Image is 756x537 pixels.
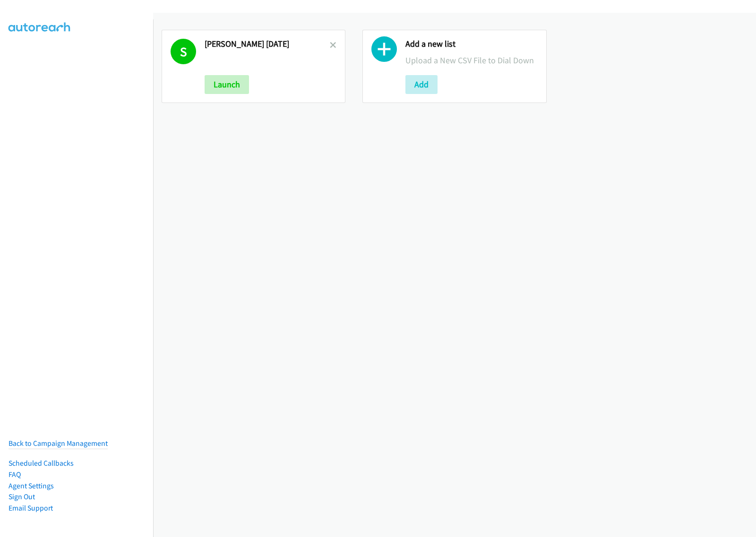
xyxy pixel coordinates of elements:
[405,39,537,50] h2: Add a new list
[205,39,330,50] h2: [PERSON_NAME] [DATE]
[9,503,53,512] a: Email Support
[9,481,54,490] a: Agent Settings
[171,39,196,64] h1: S
[9,470,21,479] a: FAQ
[9,492,35,501] a: Sign Out
[9,459,74,468] a: Scheduled Callbacks
[405,54,537,67] p: Upload a New CSV File to Dial Down
[405,75,438,94] button: Add
[205,75,249,94] button: Launch
[9,439,108,448] a: Back to Campaign Management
